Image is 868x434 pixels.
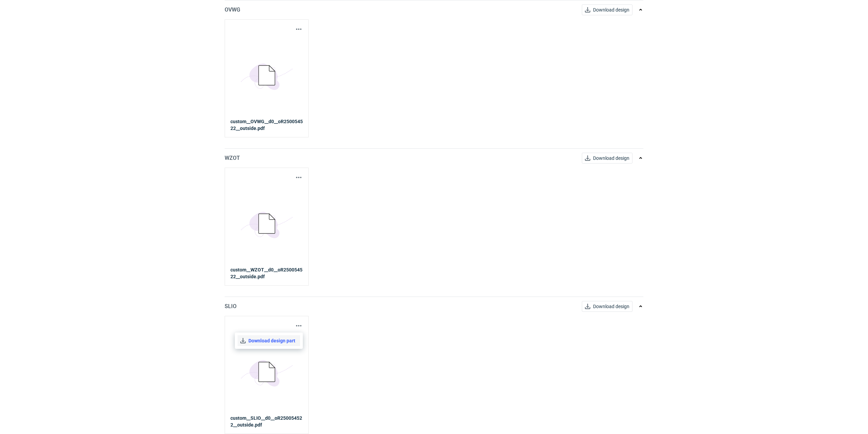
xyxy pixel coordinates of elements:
strong: custom__WZOT__d0__oR250054522__outside.pdf [230,266,303,280]
strong: custom__OVWG__d0__oR250054522__outside.pdf [230,118,303,132]
span: Download design [593,7,629,12]
button: Download design [582,301,632,312]
strong: custom__SLIO__d0__oR250054522__outside.pdf [230,415,303,428]
span: Download design [593,156,629,161]
button: Actions [295,173,303,182]
button: Actions [295,322,303,330]
button: Actions [295,25,303,33]
p: OVWG [225,6,240,14]
a: Download design part [238,335,300,346]
p: SLIO [225,302,237,310]
button: Download design [582,4,632,15]
button: Download design [582,153,632,164]
p: WZOT [225,154,240,162]
span: Download design [593,304,629,309]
